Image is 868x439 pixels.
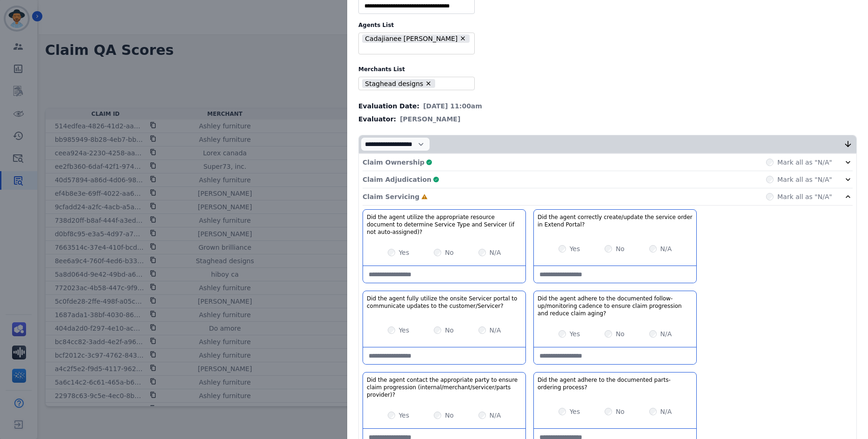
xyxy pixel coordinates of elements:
[570,407,580,416] label: Yes
[660,244,672,253] label: N/A
[399,326,410,335] label: Yes
[363,192,419,201] p: Claim Servicing
[399,248,410,257] label: Yes
[358,21,857,29] label: Agents List
[490,411,501,420] label: N/A
[425,80,432,87] button: Remove Staghead designs
[616,329,625,339] label: No
[400,114,460,124] span: [PERSON_NAME]
[367,295,522,310] h3: Did the agent fully utilize the onsite Servicer portal to communicate updates to the customer/Ser...
[660,329,672,339] label: N/A
[367,376,522,399] h3: Did the agent contact the appropriate party to ensure claim progression (internal/merchant/servic...
[570,244,580,253] label: Yes
[445,326,454,335] label: No
[358,101,857,111] div: Evaluation Date:
[362,79,435,88] li: Staghead designs
[538,295,693,317] h3: Did the agent adhere to the documented follow-up/monitoring cadence to ensure claim progression a...
[361,33,471,54] ul: selected options
[777,192,832,201] label: Mark all as "N/A"
[358,114,857,124] div: Evaluator:
[616,407,625,416] label: No
[660,407,672,416] label: N/A
[363,175,431,184] p: Claim Adjudication
[538,376,693,391] h3: Did the agent adhere to the documented parts-ordering process?
[490,326,501,335] label: N/A
[399,411,410,420] label: Yes
[445,411,454,420] label: No
[490,248,501,257] label: N/A
[361,78,469,89] ul: selected options
[777,175,832,184] label: Mark all as "N/A"
[445,248,454,257] label: No
[362,34,470,43] li: Cadajianee [PERSON_NAME]
[367,213,522,236] h3: Did the agent utilize the appropriate resource document to determine Service Type and Servicer (i...
[538,213,693,228] h3: Did the agent correctly create/update the service order in Extend Portal?
[363,158,424,167] p: Claim Ownership
[616,244,625,253] label: No
[459,35,466,42] button: Remove Cadajianee Turner
[423,101,482,111] span: [DATE] 11:00am
[777,158,832,167] label: Mark all as "N/A"
[358,66,857,73] label: Merchants List
[570,329,580,339] label: Yes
